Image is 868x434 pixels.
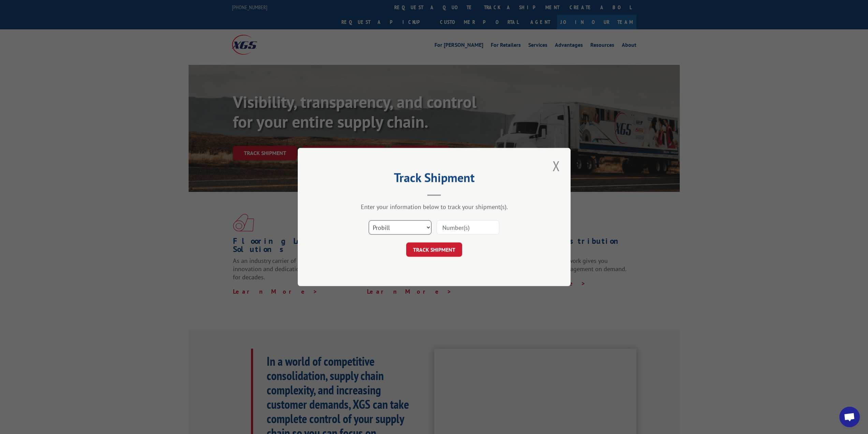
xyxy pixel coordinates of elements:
input: Number(s) [437,220,499,235]
h2: Track Shipment [332,173,536,186]
a: Open chat [839,407,860,427]
div: Enter your information below to track your shipment(s). [332,203,536,211]
button: Close modal [550,156,562,175]
button: TRACK SHIPMENT [406,242,462,257]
